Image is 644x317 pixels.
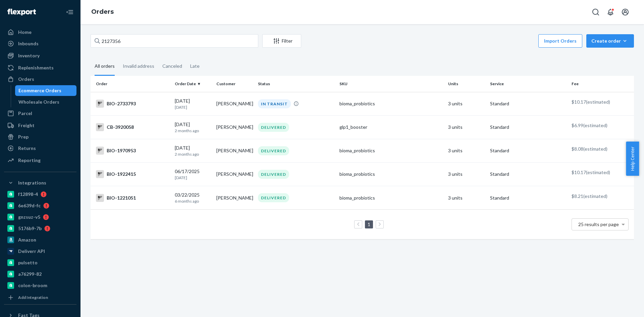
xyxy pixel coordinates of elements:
div: BIO-1922415 [96,170,169,178]
button: Open account menu [619,5,632,19]
a: gnzsuz-v5 [4,212,76,222]
td: 3 units [445,139,487,162]
th: Fee [569,76,634,92]
a: Orders [4,74,76,85]
a: Amazon [4,234,76,245]
td: 3 units [445,92,487,115]
p: Standard [490,100,566,107]
button: Open notifications [604,5,617,19]
div: BIO-2733793 [96,100,169,108]
p: $6.99 [572,122,629,129]
div: Integrations [18,179,46,186]
p: $10.17 [572,99,629,105]
span: (estimated) [583,122,607,128]
button: Help Center [626,142,639,176]
div: Freight [18,122,35,129]
div: DELIVERED [258,146,289,155]
div: colon-broom [18,282,47,289]
p: 6 months ago [175,198,211,204]
div: Amazon [18,236,36,243]
div: Prep [18,134,29,140]
a: f12898-4 [4,189,76,200]
td: 3 units [445,186,487,210]
ol: breadcrumbs [86,2,119,22]
div: DELIVERED [258,170,289,179]
div: glp1_booster [339,124,443,130]
div: bioma_probiotics [339,195,443,201]
a: Add Integration [4,294,76,302]
div: Filter [263,38,301,44]
div: CB-3920058 [96,123,169,131]
div: Inbounds [18,40,39,47]
div: a76299-82 [18,271,42,277]
a: Replenishments [4,62,76,73]
div: bioma_probiotics [339,147,443,154]
td: 3 units [445,115,487,139]
a: Wholesale Orders [15,97,77,107]
p: Standard [490,147,566,154]
p: Standard [490,124,566,130]
th: Order [91,76,172,92]
div: IN TRANSIT [258,99,291,108]
a: Inbounds [4,38,76,49]
a: Reporting [4,155,76,166]
div: All orders [95,57,115,76]
span: (estimated) [586,99,610,105]
a: Deliverr API [4,246,76,257]
a: a76299-82 [4,269,76,279]
p: $8.08 [572,146,629,152]
img: Flexport logo [7,9,36,15]
th: Service [487,76,569,92]
input: Search orders [91,34,258,48]
a: Inventory [4,50,76,61]
div: Canceled [162,57,182,75]
span: (estimated) [583,193,607,199]
div: Late [190,57,200,75]
a: Returns [4,143,76,154]
div: gnzsuz-v5 [18,214,40,220]
div: pulsetto [18,259,38,266]
td: [PERSON_NAME] [214,186,255,210]
p: [DATE] [175,175,211,180]
button: Integrations [4,177,76,188]
div: Replenishments [18,64,54,71]
p: $8.21 [572,193,629,200]
td: [PERSON_NAME] [214,92,255,115]
div: 6e639d-fc [18,202,41,209]
button: Filter [262,34,301,48]
div: [DATE] [175,121,211,134]
a: Freight [4,120,76,131]
th: SKU [337,76,445,92]
td: [PERSON_NAME] [214,139,255,162]
button: Open Search Box [589,5,602,19]
th: Order Date [172,76,214,92]
div: Inventory [18,52,40,59]
a: Ecommerce Orders [15,85,77,96]
span: (estimated) [583,146,607,152]
a: Prep [4,131,76,142]
p: 2 months ago [175,151,211,157]
th: Units [445,76,487,92]
div: BIO-1970953 [96,147,169,155]
p: [DATE] [175,104,211,110]
div: bioma_probiotics [339,100,443,107]
div: bioma_probiotics [339,171,443,177]
a: 6e639d-fc [4,200,76,211]
div: Reporting [18,157,41,164]
div: Returns [18,145,36,152]
a: Page 1 is your current page [366,221,372,227]
a: pulsetto [4,257,76,268]
div: BIO-1221051 [96,194,169,202]
div: DELIVERED [258,123,289,132]
td: [PERSON_NAME] [214,162,255,186]
div: Home [18,29,32,36]
div: Orders [18,76,34,83]
div: Parcel [18,110,32,117]
div: f12898-4 [18,191,38,198]
td: [PERSON_NAME] [214,115,255,139]
div: Invalid address [123,57,154,75]
a: 5176b9-7b [4,223,76,234]
p: $10.17 [572,169,629,176]
div: 03/22/2025 [175,192,211,204]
